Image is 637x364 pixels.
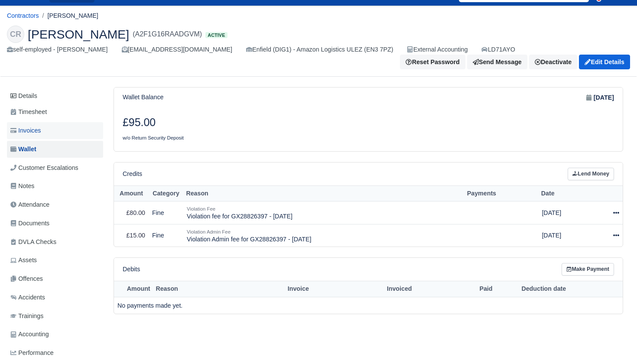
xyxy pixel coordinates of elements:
span: (A2F1G16RAADGVM) [133,29,202,39]
td: Fine [149,201,183,224]
a: Deactivate [529,55,577,69]
small: Violation Admin Fee [187,229,231,234]
a: LD71AYO [481,45,515,55]
h3: £95.00 [123,116,362,129]
span: Attendance [10,200,49,210]
a: Edit Details [579,55,630,69]
a: Performance [7,344,103,361]
th: Payments [464,185,538,201]
span: Documents [10,218,49,228]
a: Notes [7,178,103,195]
div: self-employed - [PERSON_NAME] [7,45,108,55]
span: Invoices [10,126,41,136]
div: CR [7,26,24,43]
a: Contractors [7,12,39,19]
span: Customer Escalations [10,163,78,173]
a: Accounting [7,326,103,343]
th: Amount [114,185,149,201]
td: [DATE] [538,201,595,224]
td: Violation fee for GX28826397 - [DATE] [183,201,464,224]
span: Timesheet [10,107,47,117]
td: [DATE] [538,224,595,247]
a: Wallet [7,141,103,158]
td: £15.00 [114,224,149,247]
span: Trainings [10,311,43,321]
a: Timesheet [7,104,103,120]
td: Fine [149,224,183,247]
div: Enfield (DIG1) - Amazon Logistics ULEZ (EN3 7PZ) [246,45,393,55]
span: Accidents [10,292,45,302]
td: £80.00 [114,201,149,224]
div: External Accounting [407,45,468,55]
th: Invoiced [345,281,453,297]
button: Reset Password [400,55,465,69]
a: Accidents [7,289,103,306]
div: [EMAIL_ADDRESS][DOMAIN_NAME] [122,45,232,55]
a: Details [7,88,103,104]
a: Make Payment [562,263,614,276]
a: Lend Money [568,168,614,180]
a: Customer Escalations [7,159,103,176]
span: Performance [10,348,54,358]
h6: Credits [123,170,142,178]
span: Active [205,32,227,39]
th: Category [149,185,183,201]
th: Invoice [251,281,345,297]
th: Reason [183,185,464,201]
span: DVLA Checks [10,237,56,247]
h6: Wallet Balance [123,94,163,101]
a: Send Message [467,55,527,69]
span: [PERSON_NAME] [28,28,129,40]
span: Accounting [10,329,49,339]
div: CHRISTOPHER RODRIGUES [0,19,637,77]
th: Amount [114,281,153,297]
a: Invoices [7,122,103,139]
a: Trainings [7,308,103,325]
td: No payments made yet. [114,297,605,314]
th: Date [538,185,595,201]
h6: Debits [123,266,140,273]
li: [PERSON_NAME] [39,11,98,21]
span: Wallet [10,144,36,154]
span: Assets [10,255,37,265]
td: Violation Admin fee for GX28826397 - [DATE] [183,224,464,247]
th: Deduction date [519,281,605,297]
a: Documents [7,215,103,232]
iframe: Chat Widget [594,322,637,364]
a: Offences [7,270,103,287]
a: DVLA Checks [7,234,103,250]
span: Notes [10,181,34,191]
th: Reason [153,281,251,297]
a: Attendance [7,196,103,213]
span: Offences [10,274,43,284]
small: Violation Fee [187,206,215,211]
small: w/o Return Security Deposit [123,135,184,140]
strong: [DATE] [594,93,614,103]
th: Paid [453,281,519,297]
a: Assets [7,252,103,269]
